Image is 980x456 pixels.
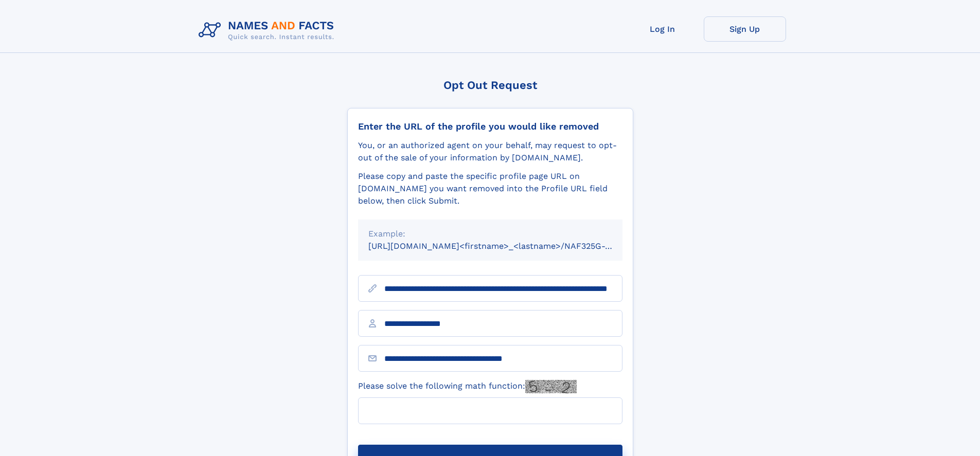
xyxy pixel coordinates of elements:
a: Sign Up [704,16,786,42]
a: Log In [621,16,704,42]
div: Opt Out Request [347,79,633,92]
div: Enter the URL of the profile you would like removed [358,121,622,132]
div: Example: [368,228,612,240]
small: [URL][DOMAIN_NAME]<firstname>_<lastname>/NAF325G-xxxxxxxx [368,241,642,251]
label: Please solve the following math function: [358,380,577,393]
div: You, or an authorized agent on your behalf, may request to opt-out of the sale of your informatio... [358,139,622,164]
img: Logo Names and Facts [194,16,343,44]
div: Please copy and paste the specific profile page URL on [DOMAIN_NAME] you want removed into the Pr... [358,170,622,207]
